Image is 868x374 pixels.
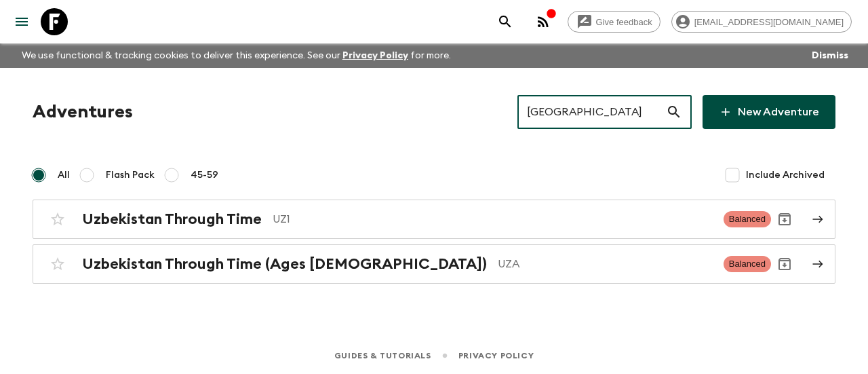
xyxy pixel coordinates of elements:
p: UZA [498,256,713,272]
a: Uzbekistan Through Time (Ages [DEMOGRAPHIC_DATA])UZABalancedArchive [33,244,835,284]
p: UZ1 [273,211,713,227]
span: Flash Pack [106,168,155,182]
span: 45-59 [191,168,218,182]
div: [EMAIL_ADDRESS][DOMAIN_NAME] [671,11,852,33]
a: Guides & Tutorials [334,348,431,363]
span: Balanced [724,211,771,227]
a: Uzbekistan Through TimeUZ1BalancedArchive [33,200,835,239]
p: We use functional & tracking cookies to deliver this experience. See our for more. [16,43,456,68]
h1: Adventures [33,98,133,126]
h2: Uzbekistan Through Time [82,210,262,228]
button: Archive [771,250,798,278]
input: e.g. AR1, Argentina [517,93,666,131]
a: Privacy Policy [342,51,408,60]
span: Balanced [724,256,771,272]
span: All [58,168,70,182]
span: [EMAIL_ADDRESS][DOMAIN_NAME] [687,17,851,27]
a: Give feedback [568,11,660,33]
a: Privacy Policy [458,348,534,363]
span: Give feedback [589,17,660,27]
a: New Adventure [703,95,835,129]
h2: Uzbekistan Through Time (Ages [DEMOGRAPHIC_DATA]) [82,255,487,273]
button: Dismiss [808,46,852,65]
button: search adventures [492,8,519,35]
button: Archive [771,206,798,233]
span: Include Archived [746,168,825,182]
button: menu [8,8,35,35]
